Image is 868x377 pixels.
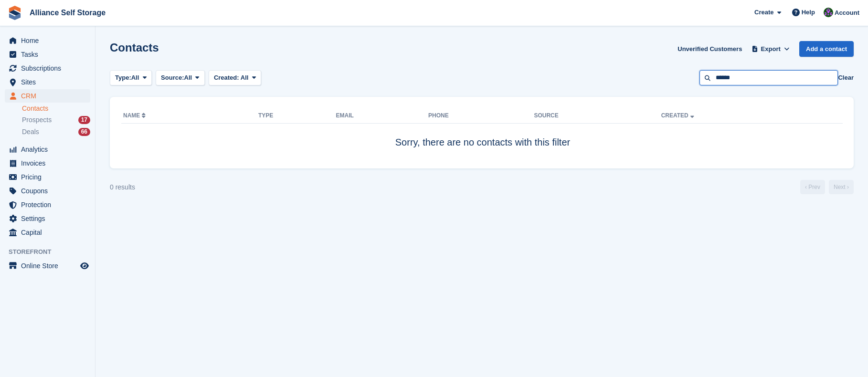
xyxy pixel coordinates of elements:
[78,128,90,136] div: 66
[750,41,792,57] button: Export
[674,41,746,57] a: Unverified Customers
[22,104,90,113] a: Contacts
[5,198,90,211] a: menu
[21,198,78,211] span: Protection
[835,8,859,18] span: Account
[241,74,249,81] span: All
[156,70,205,86] button: Source: All
[800,180,825,194] a: Previous
[214,74,239,81] span: Created:
[428,108,534,124] th: Phone
[21,184,78,198] span: Coupons
[5,259,90,272] a: menu
[22,115,52,125] span: Prospects
[5,184,90,198] a: menu
[21,170,78,184] span: Pricing
[5,226,90,239] a: menu
[78,116,90,124] div: 17
[21,89,78,103] span: CRM
[5,157,90,170] a: menu
[21,212,78,225] span: Settings
[21,48,78,61] span: Tasks
[21,259,78,272] span: Online Store
[9,247,95,257] span: Storefront
[21,34,78,47] span: Home
[21,157,78,170] span: Invoices
[754,8,773,17] span: Create
[824,8,833,17] img: Romilly Norton
[5,75,90,89] a: menu
[8,6,22,20] img: stora-icon-8386f47178a22dfd0bd8f6a31ec36ba5ce8667c1dd55bd0f319d3a0aa187defe.svg
[184,73,192,83] span: All
[798,180,856,194] nav: Page
[110,41,159,54] h1: Contacts
[110,182,135,192] div: 0 results
[258,108,336,124] th: Type
[21,75,78,89] span: Sites
[115,73,131,83] span: Type:
[802,8,815,17] span: Help
[21,226,78,239] span: Capital
[123,112,148,119] a: Name
[838,73,854,83] button: Clear
[661,112,696,119] a: Created
[534,108,661,124] th: Source
[395,137,570,147] span: Sorry, there are no contacts with this filter
[5,62,90,75] a: menu
[799,41,854,57] a: Add a contact
[5,34,90,47] a: menu
[5,89,90,103] a: menu
[161,73,184,83] span: Source:
[5,143,90,156] a: menu
[22,127,39,136] span: Deals
[761,44,781,54] span: Export
[21,143,78,156] span: Analytics
[79,260,90,272] a: Preview store
[829,180,854,194] a: Next
[110,70,152,86] button: Type: All
[131,73,139,83] span: All
[5,170,90,184] a: menu
[5,48,90,61] a: menu
[5,212,90,225] a: menu
[22,127,90,137] a: Deals 66
[336,108,429,124] th: Email
[22,115,90,125] a: Prospects 17
[21,62,78,75] span: Subscriptions
[209,70,261,86] button: Created: All
[26,5,109,21] a: Alliance Self Storage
